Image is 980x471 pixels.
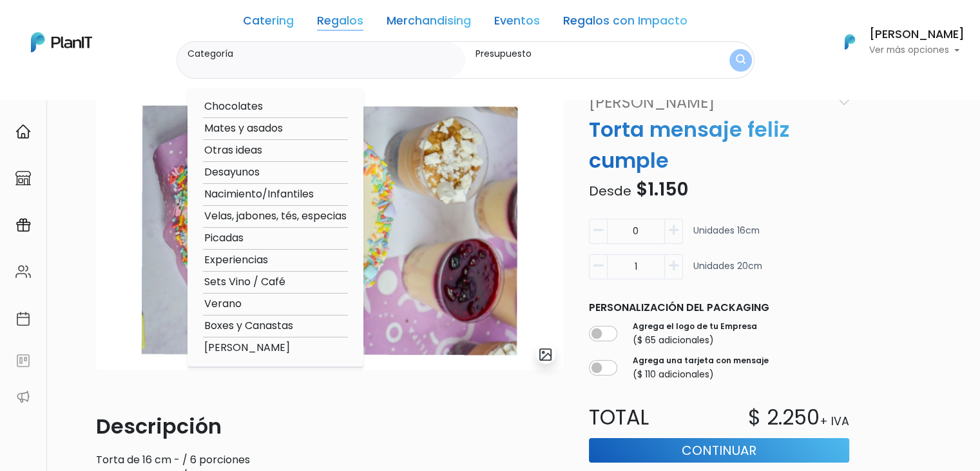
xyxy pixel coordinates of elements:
[15,124,31,139] img: home-e721727adea9d79c4d83392d1f703f7f8bce08238fde08b1acbfd93340b81755.svg
[820,413,849,430] p: + IVA
[203,186,348,203] option: Nacimiento/Infantiles
[96,91,563,370] img: 2000___2000-Photoroom__56_.jpg
[589,438,849,463] button: Continuar
[736,54,745,66] img: search_button-432b6d5273f82d61273b3651a40e1bd1b912527efae98b1b7a1b2c0702e16a8d.svg
[203,208,348,225] option: Velas, jabones, tés, especias
[633,368,769,381] p: ($ 110 adicionales)
[15,264,31,279] img: people-662611757002400ad9ed0e3c099ab2801c6687ba6c219adb57efc949bc21e19d.svg
[869,29,965,41] h6: [PERSON_NAME]
[581,91,834,114] a: [PERSON_NAME]
[15,311,31,326] img: calendar-87d922413cdce8b2cf7b7f5f62616a5cf9e4887200fb71536465627b3292af00.svg
[693,224,760,249] p: Unidades 16cm
[633,334,757,347] p: ($ 65 adicionales)
[15,389,31,405] img: partners-52edf745621dab592f3b2c58e3bca9d71375a7ef29c3b500c9f145b62cc070d4.svg
[563,15,687,31] a: Regalos con Impacto
[203,121,348,137] option: Mates y asados
[203,230,348,246] option: Picadas
[476,47,691,61] label: Presupuesto
[203,318,348,334] option: Boxes y Canastas
[203,165,348,181] option: Desayunos
[633,321,757,332] label: Agrega el logo de tu Empresa
[203,340,348,356] option: [PERSON_NAME]
[636,177,688,202] span: $1.150
[693,259,762,285] p: Unidades 20cm
[187,47,461,61] label: Categoría
[31,32,92,52] img: PlanIt Logo
[387,15,471,31] a: Merchandising
[581,114,857,176] p: Torta mensaje feliz cumple
[15,170,31,186] img: marketplace-4ceaa7011d94191e9ded77b95e3339b90024bf715f7c57f8cf31f2d8c509eaba.svg
[203,274,348,290] option: Sets Vino / Café
[748,402,820,433] p: $ 2.250
[203,296,348,312] option: Verano
[828,25,965,59] button: PlanIt Logo [PERSON_NAME] Ver más opciones
[96,411,563,442] p: Descripción
[494,15,540,31] a: Eventos
[15,353,31,368] img: feedback-78b5a0c8f98aac82b08bfc38622c3050aee476f2c9584af64705fc4e61158814.svg
[243,15,294,31] a: Catering
[15,217,31,233] img: campaigns-02234683943229c281be62815700db0a1741e53638e28bf9629b52c665b00959.svg
[836,28,864,56] img: PlanIt Logo
[589,300,849,316] p: Personalización del packaging
[589,182,631,200] span: Desde
[839,96,849,105] img: heart_icon
[633,355,769,366] label: Agrega una tarjeta con mensaje
[203,143,348,159] option: Otras ideas
[203,252,348,268] option: Experiencias
[66,12,186,37] div: ¿Necesitás ayuda?
[203,99,348,115] option: Chocolates
[581,402,719,433] p: Total
[869,46,965,55] p: Ver más opciones
[538,347,553,362] img: gallery-light
[317,15,363,31] a: Regalos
